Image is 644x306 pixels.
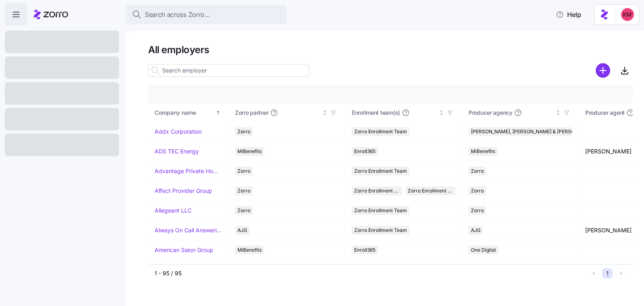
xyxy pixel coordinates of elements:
span: MiBenefits [237,147,262,156]
span: Zorro Enrollment Team [354,206,407,215]
span: Producer agency [469,109,512,117]
span: Enroll365 [354,246,376,254]
div: 1 - 95 / 95 [155,269,585,277]
span: Zorro [237,206,250,215]
span: Zorro Enrollment Team [354,167,407,176]
th: Zorro partnerNot sorted [229,103,345,122]
span: Enrollment team(s) [352,109,400,117]
th: Enrollment team(s)Not sorted [345,103,462,122]
span: Zorro [237,186,250,195]
span: Zorro [471,206,484,215]
a: Allegeant LLC [155,207,192,215]
input: Search employer [148,64,309,77]
span: Producer agent [585,109,625,117]
div: Not sorted [555,110,561,116]
span: Zorro partner [235,109,268,117]
span: Zorro [471,186,484,195]
span: [PERSON_NAME], [PERSON_NAME] & [PERSON_NAME] [471,127,596,136]
a: Always On Call Answering Service [155,226,222,234]
span: MiBenefits [237,246,262,254]
button: Previous page [588,268,599,279]
button: Search across Zorro... [126,5,287,24]
th: Company nameSorted ascending [148,103,229,122]
img: 8fbd33f679504da1795a6676107ffb9e [621,8,634,21]
div: Sorted ascending [215,110,221,116]
span: MiBenefits [471,147,495,156]
h1: All employers [148,43,633,56]
span: Zorro Enrollment Team [354,186,400,195]
a: Advantage Private Home Care [155,167,222,175]
a: Addx Corporation [155,128,202,136]
div: Not sorted [439,110,444,116]
span: Help [556,10,581,19]
a: American Salon Group [155,246,213,254]
span: Zorro Enrollment Team [354,127,407,136]
span: Zorro [471,167,484,176]
span: Zorro [237,127,250,136]
span: AJG [237,226,247,235]
th: Producer agencyNot sorted [462,103,579,122]
button: Help [549,6,588,23]
span: Zorro Enrollment Team [354,226,407,235]
span: Enroll365 [354,147,376,156]
a: ADS TEC Energy [155,147,199,155]
span: Zorro Enrollment Experts [408,186,453,195]
button: Next page [616,268,626,279]
span: AJG [471,226,481,235]
a: Affect Provider Group [155,187,212,195]
div: Company name [155,108,214,117]
span: One Digital [471,246,496,254]
div: Not sorted [322,110,328,116]
span: Search across Zorro... [145,10,210,20]
span: Zorro [237,167,250,176]
button: 1 [602,268,613,279]
svg: add icon [596,63,610,78]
